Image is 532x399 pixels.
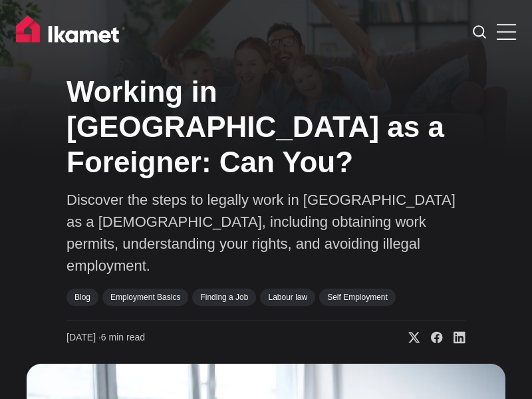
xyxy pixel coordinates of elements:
[260,289,315,306] a: Labour law
[319,289,396,306] a: Self Employment
[443,331,465,344] a: Share on Linkedin
[16,15,125,49] img: Ikamet home
[66,289,98,306] a: Blog
[66,74,465,180] h1: Working in [GEOGRAPHIC_DATA] as a Foreigner: Can You?
[420,331,443,344] a: Share on Facebook
[102,289,188,306] a: Employment Basics
[398,331,420,344] a: Share on X
[66,189,465,277] p: Discover the steps to legally work in [GEOGRAPHIC_DATA] as a [DEMOGRAPHIC_DATA], including obtain...
[66,331,145,344] time: 6 min read
[66,332,101,342] span: [DATE] ∙
[192,289,256,306] a: Finding a Job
